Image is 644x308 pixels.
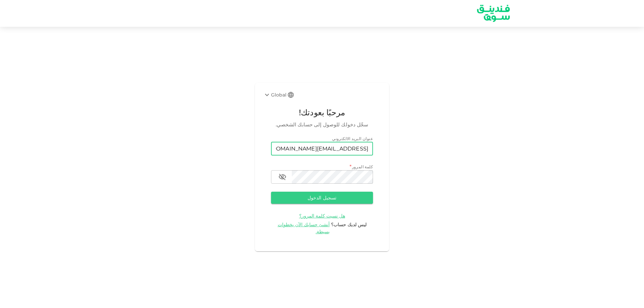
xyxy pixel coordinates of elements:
a: هل نسيت كلمة المرور؟ [299,212,345,219]
span: مرحبًا بعودتك! [271,106,373,119]
div: Global [263,91,286,99]
span: عنوان البريد الالكتروني [332,136,373,141]
span: هل نسيت كلمة المرور؟ [299,213,345,219]
span: كلمة المرور [352,164,373,169]
input: email [271,142,373,156]
span: أنشئ حسابك الآن بخطوات بسيطة. [278,222,330,235]
a: logo [474,0,513,26]
button: تسجيل الدخول [271,192,373,204]
span: ليس لديك حساب؟ [331,222,367,228]
img: logo [468,0,519,26]
span: سجّل دخولك للوصول إلى حسابك الشخصي. [271,121,373,129]
input: password [292,170,373,184]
